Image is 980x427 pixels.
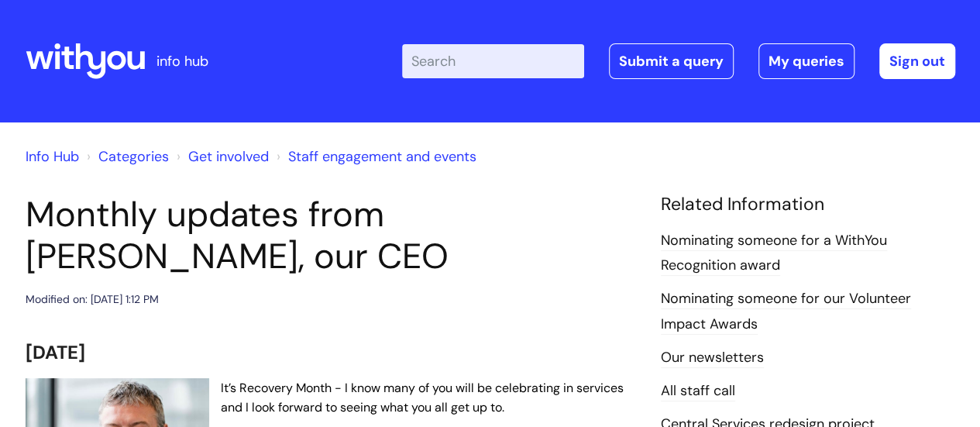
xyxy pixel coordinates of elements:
[221,380,624,415] span: It’s Recovery Month - I know many of you will be celebrating in services and I look forward to se...
[402,44,584,78] input: Search
[661,289,911,334] a: Nominating someone for our Volunteer Impact Awards
[188,147,269,166] a: Get involved
[879,43,955,79] a: Sign out
[26,194,638,277] h1: Monthly updates from [PERSON_NAME], our CEO
[83,144,169,169] li: Solution home
[26,340,85,364] span: [DATE]
[26,290,159,309] div: Modified on: [DATE] 1:12 PM
[758,43,854,79] a: My queries
[402,43,955,79] div: | -
[26,147,79,166] a: Info Hub
[661,231,887,276] a: Nominating someone for a WithYou Recognition award
[98,147,169,166] a: Categories
[609,43,734,79] a: Submit a query
[661,348,764,368] a: Our newsletters
[288,147,476,166] a: Staff engagement and events
[173,144,269,169] li: Get involved
[156,49,208,74] p: info hub
[661,381,735,401] a: All staff call
[661,194,955,215] h4: Related Information
[273,144,476,169] li: Staff engagement and events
